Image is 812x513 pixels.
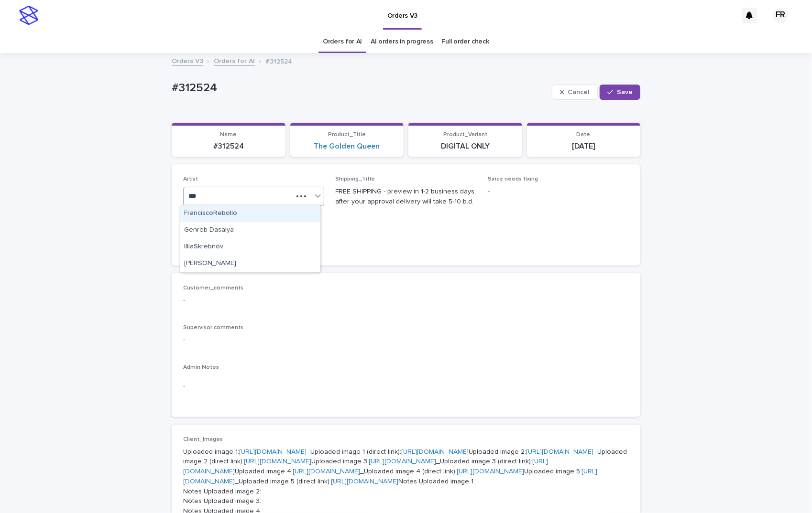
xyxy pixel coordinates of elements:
[293,468,360,475] a: [URL][DOMAIN_NAME]
[371,31,433,53] a: AI orders in progress
[577,132,591,138] span: Date
[617,89,633,96] span: Save
[183,335,629,345] p: -
[773,8,788,23] div: FR
[214,55,255,66] a: Orders for AI
[183,325,243,331] span: Supervisor comments
[180,205,320,222] div: FranciscoRebollo
[239,449,307,455] a: [URL][DOMAIN_NAME]
[568,89,590,96] span: Cancel
[183,285,243,291] span: Customer_comments
[177,142,280,151] p: #312524
[533,142,635,151] p: [DATE]
[488,187,629,197] p: -
[183,381,629,391] p: -
[183,295,629,305] p: -
[323,31,362,53] a: Orders for AI
[600,85,640,100] button: Save
[552,85,598,100] button: Cancel
[172,81,548,95] p: #312524
[414,142,516,151] p: DIGITAL ONLY
[336,176,375,182] span: Shipping_Title
[172,55,203,66] a: Orders V3
[443,132,487,138] span: Product_Variant
[442,31,489,53] a: Full order check
[244,458,311,465] a: [URL][DOMAIN_NAME]
[401,449,469,455] a: [URL][DOMAIN_NAME]
[183,364,219,370] span: Admin Notes
[180,222,320,239] div: Genreb Dasalya
[336,187,477,207] p: FREE SHIPPING - preview in 1-2 business days, after your approval delivery will take 5-10 b.d.
[183,437,223,442] span: Client_Images
[183,176,198,182] span: Artist
[488,176,538,182] span: Since needs fixing
[180,239,320,256] div: IlliaSkrebnov
[369,458,436,465] a: [URL][DOMAIN_NAME]
[314,142,380,151] a: The Golden Queen
[331,478,398,485] a: [URL][DOMAIN_NAME]
[180,256,320,272] div: SalvatoreBevacqua
[19,6,38,25] img: stacker-logo-s-only.png
[457,468,524,475] a: [URL][DOMAIN_NAME]
[183,468,597,485] a: [URL][DOMAIN_NAME]
[526,449,593,455] a: [URL][DOMAIN_NAME]
[220,132,237,138] span: Name
[265,55,292,66] p: #312524
[328,132,366,138] span: Product_Title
